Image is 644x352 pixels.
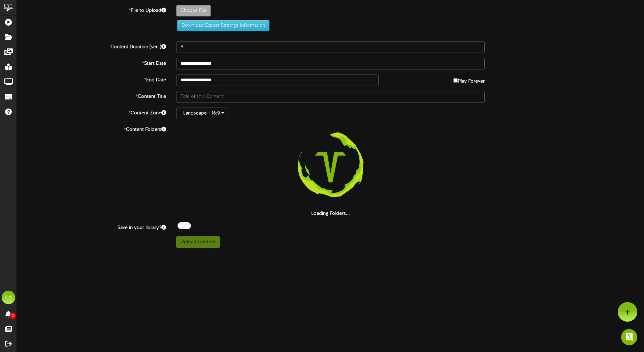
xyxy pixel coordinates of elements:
input: Title of this Content [176,91,485,102]
button: Download Export Settings Information [177,20,269,31]
strong: Loading Folders... [311,211,350,216]
button: Landscape - 16:9 [176,108,228,119]
label: Content Folders [12,124,171,133]
div: Open Intercom Messenger [621,329,637,345]
input: Play Forever [453,78,458,83]
label: Content Duration (sec.) [12,41,171,51]
a: Download Export Settings Information [174,23,269,28]
div: KB [2,291,15,304]
label: Start Date [12,58,171,67]
label: Content Zone [12,108,171,117]
span: 0 [10,313,16,319]
label: Content Title [12,91,171,100]
img: loading-spinner-3.png [287,124,374,210]
label: Save in your library? [12,222,171,231]
label: Play Forever [453,75,485,85]
label: File to Upload [12,5,171,14]
button: Upload Content [176,236,220,248]
label: End Date [12,75,171,84]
